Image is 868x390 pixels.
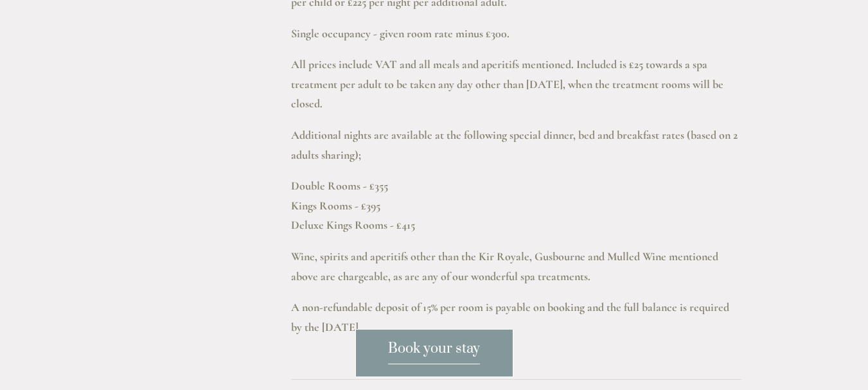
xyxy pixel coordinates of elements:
p: Single occupancy - given room rate minus £300. [291,24,741,44]
p: All prices include VAT and all meals and aperitifs mentioned. Included is £25 towards a spa treat... [291,55,741,114]
p: Wine, spirits and aperitifs other than the Kir Royale, Gusbourne and Mulled Wine mentioned above ... [291,247,741,286]
span: Book your stay [388,340,480,364]
p: Double Rooms - £355 Kings Rooms - £395 Deluxe Kings Rooms - £415 [291,176,741,235]
p: Additional nights are available at the following special dinner, bed and breakfast rates (based o... [291,125,741,164]
p: A non-refundable deposit of 15% per room is payable on booking and the full balance is required b... [291,297,741,337]
a: Book your stay [355,329,513,377]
